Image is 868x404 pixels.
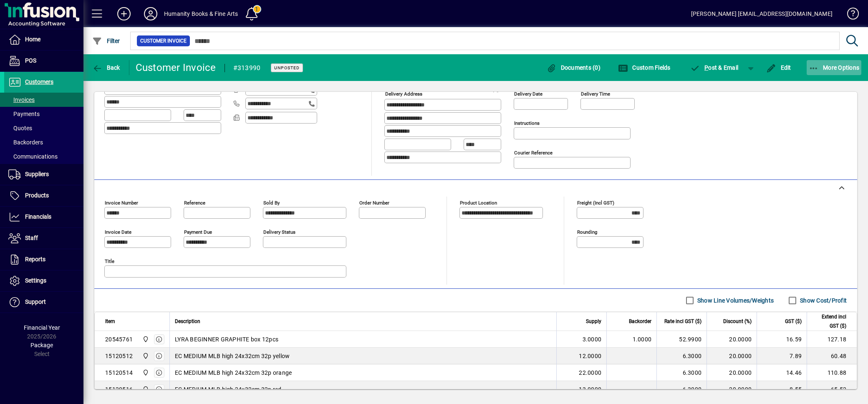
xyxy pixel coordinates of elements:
td: 20.0000 [707,364,757,381]
mat-label: Freight (incl GST) [577,200,614,206]
span: P [704,64,708,71]
mat-label: Order number [359,200,389,206]
a: Products [4,185,83,206]
span: EC MEDIUM MLB high 24x32cm 32p yellow [175,352,290,360]
td: 127.18 [807,331,857,348]
span: Customer Invoice [140,37,187,45]
a: Communications [4,149,83,164]
span: Back [92,64,120,71]
span: 22.0000 [579,369,601,377]
span: EC MEDIUM MLB high 24x32cm 32p red [175,385,282,394]
span: Settings [25,277,46,284]
span: Backorders [8,139,43,146]
span: Financials [25,213,51,220]
mat-label: Delivery status [263,229,295,235]
span: Backorder [629,317,651,326]
span: Custom Fields [618,64,671,71]
label: Show Cost/Profit [798,296,847,305]
button: Back [90,60,122,75]
span: POS [25,57,36,64]
span: Extend incl GST ($) [812,312,846,331]
button: More Options [807,60,862,75]
a: Suppliers [4,164,83,185]
div: 6.3000 [662,385,701,394]
span: 12.0000 [579,352,601,360]
span: Description [175,317,200,326]
span: Financial Year [24,324,60,331]
a: Financials [4,207,83,227]
button: Custom Fields [616,60,673,75]
span: Humanity Books & Fine Art Supplies [140,351,150,361]
div: 15120514 [105,369,133,377]
app-page-header-button: Back [83,60,129,75]
td: 14.46 [757,364,807,381]
a: Home [4,29,83,50]
mat-label: Reference [184,200,205,206]
td: 8.55 [757,381,807,398]
button: Profile [137,6,164,21]
span: Discount (%) [723,317,752,326]
div: [PERSON_NAME] [EMAIL_ADDRESS][DOMAIN_NAME] [691,7,833,20]
span: Communications [8,153,58,160]
div: Customer Invoice [136,61,216,74]
td: 65.52 [807,381,857,398]
mat-label: Delivery date [514,91,542,97]
div: 15120516 [105,385,133,394]
mat-label: Product location [460,200,497,206]
mat-label: Sold by [263,200,280,206]
span: Humanity Books & Fine Art Supplies [140,385,150,394]
span: Invoices [8,96,35,103]
a: Support [4,292,83,313]
span: Quotes [8,125,32,131]
span: Supply [586,317,601,326]
span: ost & Email [690,64,739,71]
div: 6.3000 [662,369,701,377]
mat-label: Instructions [514,120,540,126]
span: Rate incl GST ($) [664,317,701,326]
span: Documents (0) [546,64,601,71]
div: 52.9900 [662,335,701,343]
td: 16.59 [757,331,807,348]
td: 110.88 [807,364,857,381]
span: Humanity Books & Fine Art Supplies [140,368,150,377]
a: Reports [4,249,83,270]
span: Payments [8,111,40,117]
span: Staff [25,235,38,241]
span: Suppliers [25,171,49,177]
button: Add [111,6,137,21]
td: 20.0000 [707,348,757,364]
a: Invoices [4,93,83,107]
span: 13.0000 [579,385,601,394]
a: POS [4,50,83,71]
mat-label: Delivery time [581,91,610,97]
div: 20545761 [105,335,133,343]
td: 20.0000 [707,381,757,398]
span: LYRA BEGINNER GRAPHITE box 12pcs [175,335,278,343]
span: Unposted [274,65,300,71]
div: 6.3000 [662,352,701,360]
button: Documents (0) [544,60,603,75]
span: Customers [25,78,53,85]
button: Post & Email [686,60,743,75]
span: Package [30,342,53,348]
span: 1.0000 [633,335,652,343]
div: #313990 [233,61,261,75]
a: Backorders [4,135,83,149]
mat-label: Title [105,258,114,264]
a: Staff [4,228,83,249]
td: 20.0000 [707,331,757,348]
a: View on map [490,82,503,96]
span: Item [105,317,115,326]
button: Filter [90,33,122,48]
div: 15120512 [105,352,133,360]
span: Support [25,298,46,305]
a: Settings [4,270,83,291]
mat-label: Payment due [184,229,212,235]
td: 7.89 [757,348,807,364]
span: Home [25,36,40,43]
span: Reports [25,256,45,263]
span: Products [25,192,49,199]
a: Quotes [4,121,83,135]
span: More Options [809,64,860,71]
td: 60.48 [807,348,857,364]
